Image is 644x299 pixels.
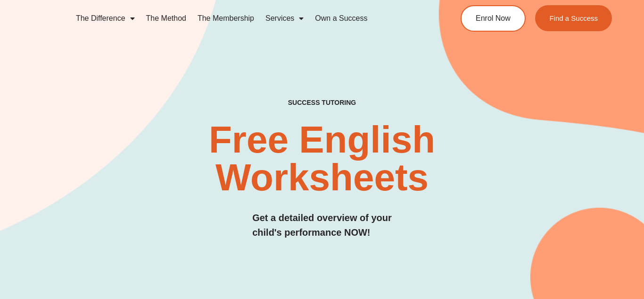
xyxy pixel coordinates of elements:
a: Find a Success [535,5,612,31]
a: The Membership [192,8,260,29]
h3: Get a detailed overview of your child's performance NOW! [252,211,392,240]
nav: Menu [70,8,428,29]
a: Services [260,8,309,29]
span: Find a Success [549,15,598,22]
a: The Difference [70,8,140,29]
a: Own a Success [309,8,373,29]
span: Enrol Now [476,15,511,22]
a: Enrol Now [461,5,526,32]
h2: Free English Worksheets​ [131,121,513,196]
a: The Method [140,8,192,29]
h4: SUCCESS TUTORING​ [236,99,408,107]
